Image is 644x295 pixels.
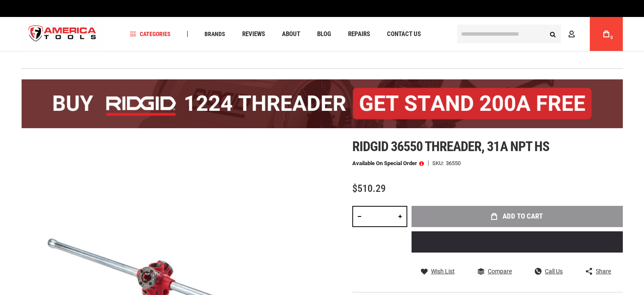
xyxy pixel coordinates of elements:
[446,160,461,166] div: 36550
[205,31,225,37] span: Brands
[126,28,174,40] a: Categories
[611,35,613,40] span: 0
[317,31,331,37] span: Blog
[545,26,561,42] button: Search
[421,267,455,275] a: Wish List
[238,28,269,40] a: Reviews
[545,268,563,274] span: Call Us
[278,28,304,40] a: About
[596,268,611,274] span: Share
[344,28,374,40] a: Repairs
[242,31,265,37] span: Reviews
[478,267,512,275] a: Compare
[348,31,370,37] span: Repairs
[130,31,171,37] span: Categories
[352,160,424,166] p: Available on Special Order
[352,138,549,155] span: Ridgid 36550 threader, 31a npt hs
[22,18,104,50] a: store logo
[535,267,563,275] a: Call Us
[22,18,104,50] img: America Tools
[431,268,455,274] span: Wish List
[282,31,300,37] span: About
[201,28,229,40] a: Brands
[432,160,446,166] strong: SKU
[352,183,386,194] span: $510.29
[313,28,335,40] a: Blog
[488,268,512,274] span: Compare
[383,28,425,40] a: Contact Us
[22,79,623,128] img: BOGO: Buy the RIDGID® 1224 Threader (26092), get the 92467 200A Stand FREE!
[598,17,614,51] a: 0
[387,31,421,37] span: Contact Us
